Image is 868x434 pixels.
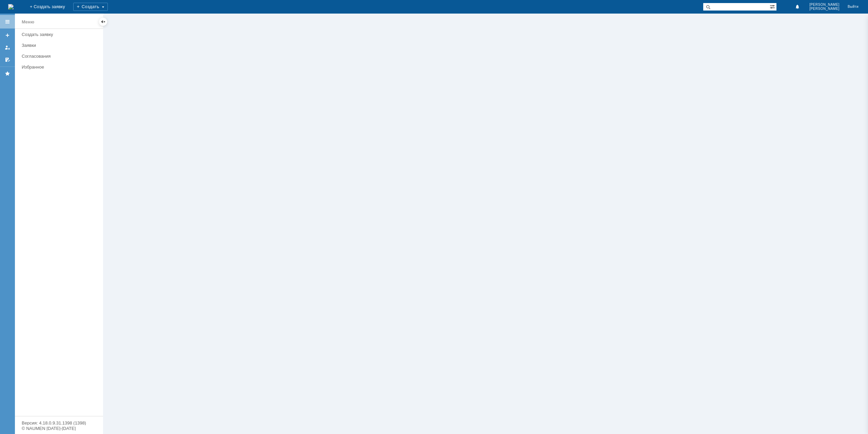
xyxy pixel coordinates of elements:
[2,54,13,65] a: Мои согласования
[22,18,34,26] div: Меню
[770,3,776,10] span: Расширенный поиск
[809,7,840,11] span: [PERSON_NAME]
[22,32,99,37] div: Создать заявку
[8,4,14,10] a: Перейти на домашнюю страницу
[99,18,107,26] div: Скрыть меню
[2,42,13,53] a: Мои заявки
[19,51,102,61] a: Согласования
[22,64,92,70] div: Избранное
[2,30,13,41] a: Создать заявку
[73,3,108,11] div: Создать
[19,29,102,40] a: Создать заявку
[19,40,102,51] a: Заявки
[22,421,96,425] div: Версия: 4.18.0.9.31.1398 (1398)
[22,43,99,48] div: Заявки
[809,3,840,7] span: [PERSON_NAME]
[8,4,14,10] img: logo
[22,54,99,59] div: Согласования
[22,426,96,431] div: © NAUMEN [DATE]-[DATE]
